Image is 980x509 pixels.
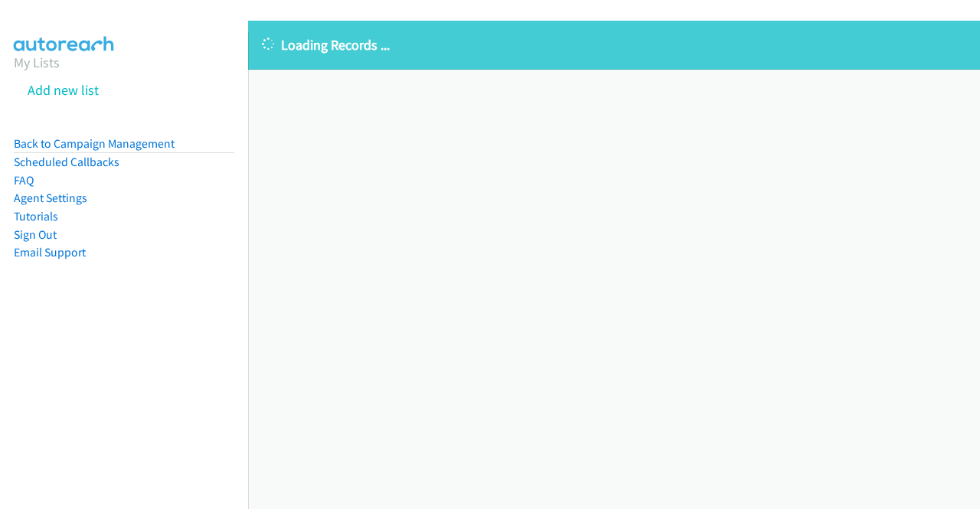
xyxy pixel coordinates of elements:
a: Back to Campaign Management [14,136,175,151]
a: Sign Out [14,227,57,242]
a: Scheduled Callbacks [14,155,119,169]
a: FAQ [14,173,34,188]
a: Add new list [28,81,99,99]
p: Loading Records ... [262,34,966,55]
a: My Lists [14,54,60,71]
a: Email Support [14,245,86,259]
a: Agent Settings [14,191,87,205]
a: Tutorials [14,209,58,224]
